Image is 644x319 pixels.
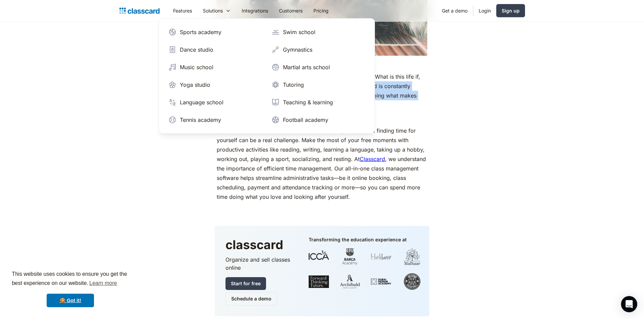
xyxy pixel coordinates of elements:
[197,3,236,18] div: Solutions
[283,81,304,89] div: Tutoring
[166,60,265,74] a: Music school
[166,43,265,56] a: Dance studio
[360,156,385,162] a: Classcard
[436,3,473,18] a: Get a demo
[225,256,295,272] p: Organize and sell classes online
[225,237,295,253] h3: classcard
[88,278,118,288] a: learn more about cookies
[309,237,407,243] div: Transforming the education experience at
[283,63,330,71] div: Martial arts school
[283,98,333,106] div: Teaching & learning
[502,7,520,14] div: Sign up
[236,3,273,18] a: Integrations
[180,116,221,124] div: Tennis academy
[283,116,328,124] div: Football academy
[473,3,496,18] a: Login
[308,3,334,18] a: Pricing
[180,81,210,89] div: Yoga studio
[269,60,368,74] a: Martial arts school
[269,113,368,127] a: Football academy
[217,205,427,214] p: ‍
[180,63,213,71] div: Music school
[159,18,375,134] nav: Solutions
[166,25,265,39] a: Sports academy
[180,46,213,54] div: Dance studio
[269,78,368,91] a: Tutoring
[283,46,312,54] div: Gymnastics
[217,126,427,202] p: If you're an educator, coach, or mentor, life can get busy, and finding time for yourself can be ...
[166,78,265,91] a: Yoga studio
[166,96,265,109] a: Language school
[203,7,223,14] div: Solutions
[180,28,221,36] div: Sports academy
[273,3,308,18] a: Customers
[283,28,315,36] div: Swim school
[269,43,368,56] a: Gymnastics
[119,6,160,16] a: home
[180,98,223,106] div: Language school
[12,270,129,288] span: This website uses cookies to ensure you get the best experience on our website.
[47,294,94,307] a: dismiss cookie message
[168,3,197,18] a: Features
[166,113,265,127] a: Tennis academy
[269,25,368,39] a: Swim school
[496,4,525,17] a: Sign up
[269,96,368,109] a: Teaching & learning
[5,264,135,314] div: cookieconsent
[225,277,266,290] a: Start for free
[225,292,277,305] a: Schedule a demo
[621,296,637,312] div: Open Intercom Messenger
